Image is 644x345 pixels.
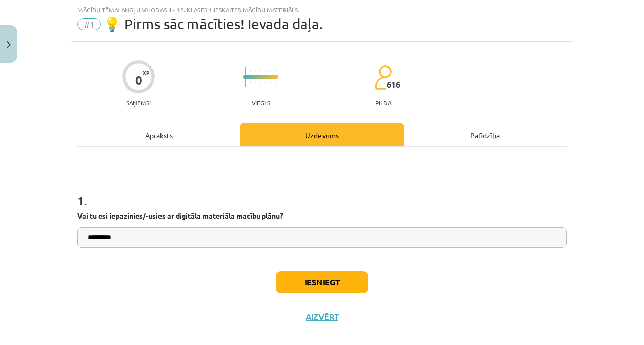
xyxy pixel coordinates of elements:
span: XP [143,70,149,75]
span: #1 [77,18,101,30]
div: Mācību tēma: Angļu valodas ii - 12. klases 1.ieskaites mācību materiāls [77,6,567,13]
img: icon-short-line-57e1e144782c952c97e751825c79c345078a6d821885a25fce030b3d8c18986b.svg [260,81,261,84]
img: icon-short-line-57e1e144782c952c97e751825c79c345078a6d821885a25fce030b3d8c18986b.svg [275,70,276,72]
h1: 1 . [77,176,567,207]
img: icon-short-line-57e1e144782c952c97e751825c79c345078a6d821885a25fce030b3d8c18986b.svg [255,70,256,72]
strong: Vai tu esi iepazinies/-usies ar digitāla materiāla macību plānu? [77,211,283,220]
p: Viegls [252,99,270,106]
img: icon-short-line-57e1e144782c952c97e751825c79c345078a6d821885a25fce030b3d8c18986b.svg [265,70,266,72]
img: students-c634bb4e5e11cddfef0936a35e636f08e4e9abd3cc4e673bd6f9a4125e45ecb1.svg [374,65,392,90]
button: Aizvērt [303,312,341,322]
img: icon-short-line-57e1e144782c952c97e751825c79c345078a6d821885a25fce030b3d8c18986b.svg [255,81,256,84]
div: Uzdevums [240,123,404,146]
div: 0 [135,73,142,88]
img: icon-short-line-57e1e144782c952c97e751825c79c345078a6d821885a25fce030b3d8c18986b.svg [250,70,251,72]
img: icon-short-line-57e1e144782c952c97e751825c79c345078a6d821885a25fce030b3d8c18986b.svg [275,81,276,84]
img: icon-short-line-57e1e144782c952c97e751825c79c345078a6d821885a25fce030b3d8c18986b.svg [250,81,251,84]
img: icon-close-lesson-0947bae3869378f0d4975bcd49f059093ad1ed9edebbc8119c70593378902aed.svg [7,41,11,48]
div: Palīdzība [404,123,567,146]
img: icon-long-line-d9ea69661e0d244f92f715978eff75569469978d946b2353a9bb055b3ed8787d.svg [245,67,246,87]
p: pilda [375,99,391,106]
img: icon-short-line-57e1e144782c952c97e751825c79c345078a6d821885a25fce030b3d8c18986b.svg [270,81,271,84]
span: 616 [387,80,400,89]
span: 💡 Pirms sāc mācīties! Ievada daļa. [103,16,323,32]
div: Apraksts [77,123,240,146]
img: icon-short-line-57e1e144782c952c97e751825c79c345078a6d821885a25fce030b3d8c18986b.svg [265,81,266,84]
p: Saņemsi [122,99,155,106]
img: icon-short-line-57e1e144782c952c97e751825c79c345078a6d821885a25fce030b3d8c18986b.svg [260,70,261,72]
img: icon-short-line-57e1e144782c952c97e751825c79c345078a6d821885a25fce030b3d8c18986b.svg [270,70,271,72]
button: Iesniegt [276,271,368,293]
